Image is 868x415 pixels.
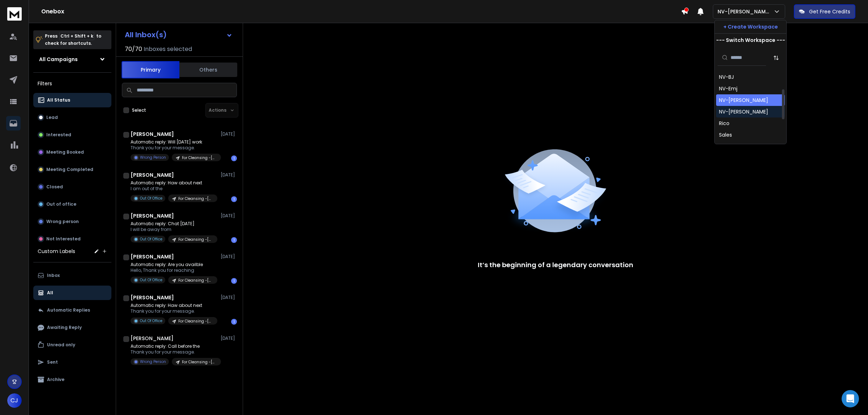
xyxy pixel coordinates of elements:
p: Wrong person [46,219,79,224]
h3: Filters [33,78,111,89]
p: It’s the beginning of a legendary conversation [478,260,633,270]
p: [DATE] [221,172,237,178]
span: 70 / 70 [125,45,142,54]
p: For Cleansing -[URL] [DATE] [178,237,213,242]
div: 1 [231,196,237,202]
p: Automatic reply: Will [DATE] work [131,139,217,145]
p: Archive [47,377,64,382]
p: Thank you for your message. [131,145,217,151]
p: For Cleansing -[URL] [DATE] [178,196,213,201]
p: Unread only [47,342,75,348]
p: Awaiting Reply [47,325,82,330]
h1: Onebox [41,7,681,16]
button: Out of office [33,197,111,211]
div: NV-[PERSON_NAME] [719,97,768,104]
p: --- Switch Workspace --- [716,37,785,44]
p: Get Free Credits [809,8,850,15]
button: Unread only [33,338,111,352]
button: Lead [33,110,111,125]
p: Meeting Booked [46,149,84,155]
button: Primary [122,61,179,78]
p: [DATE] [221,335,237,341]
p: Automatic reply: Call before the [131,343,217,349]
img: logo [7,7,22,21]
p: Interested [46,132,71,138]
button: Sent [33,355,111,369]
p: Out Of Office [140,196,162,201]
h1: [PERSON_NAME] [131,294,174,301]
button: Sort by Sort A-Z [769,51,783,65]
p: For Cleansing -[URL] [DATE] [178,278,213,283]
button: Wrong person [33,214,111,229]
p: Press to check for shortcuts. [45,33,101,47]
p: I am out of the [131,186,217,192]
button: Automatic Replies [33,303,111,317]
button: Meeting Completed [33,162,111,177]
button: All Campaigns [33,52,111,67]
p: Inbox [47,273,60,278]
p: Automatic reply: Haw about next [131,303,217,308]
button: CJ [7,393,22,408]
p: All [47,290,53,296]
p: NV-[PERSON_NAME] [718,8,773,15]
h1: [PERSON_NAME] [131,335,174,342]
button: All Inbox(s) [119,27,238,42]
button: Others [179,62,237,78]
p: Not Interested [46,236,81,242]
p: Out Of Office [140,236,162,242]
p: Wrong Person [140,359,166,364]
p: For Cleansing -[URL] [DATE] [182,359,217,365]
div: Open Intercom Messenger [842,390,859,407]
h1: [PERSON_NAME] [131,212,174,219]
button: Archive [33,372,111,387]
button: Meeting Booked [33,145,111,159]
button: Awaiting Reply [33,320,111,335]
p: Automatic reply: Haw about next [131,180,217,186]
p: [DATE] [221,131,237,137]
div: NV-Emj [719,85,737,92]
button: + Create Workspace [715,20,786,33]
p: I will be away from [131,227,217,232]
p: Out Of Office [140,318,162,324]
p: Thank you for your message. [131,308,217,314]
p: Automatic reply: Chat [DATE] [131,221,217,227]
div: NV-[PERSON_NAME] [719,108,768,115]
p: Thank you for your message. [131,349,217,355]
p: Hello, Thank you for reaching [131,268,217,273]
p: Closed [46,184,63,190]
p: Out of office [46,201,76,207]
button: Get Free Credits [794,4,855,19]
button: Inbox [33,268,111,283]
h1: [PERSON_NAME] [131,171,174,179]
p: + Create Workspace [723,23,778,30]
h1: [PERSON_NAME] [131,253,174,260]
p: [DATE] [221,213,237,219]
h3: Custom Labels [38,248,75,255]
div: Sales [719,131,732,138]
div: 1 [231,278,237,284]
h3: Inboxes selected [144,45,192,54]
button: Interested [33,128,111,142]
p: For Cleansing -[URL] [DATE] [182,155,217,161]
p: Automatic reply: Are you availble [131,262,217,268]
p: [DATE] [221,254,237,260]
button: Not Interested [33,232,111,246]
p: For Cleansing -[URL] [DATE] [178,318,213,324]
p: Out Of Office [140,277,162,283]
h1: All Campaigns [39,56,78,63]
p: Meeting Completed [46,167,93,172]
p: Lead [46,115,58,120]
h1: All Inbox(s) [125,31,167,38]
div: Rico [719,120,729,127]
div: 1 [231,237,237,243]
p: [DATE] [221,295,237,300]
label: Select [132,107,146,113]
p: Automatic Replies [47,307,90,313]
button: All [33,286,111,300]
h1: [PERSON_NAME] [131,131,174,138]
p: Wrong Person [140,155,166,160]
span: Ctrl + Shift + k [59,32,94,40]
div: 1 [231,319,237,325]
